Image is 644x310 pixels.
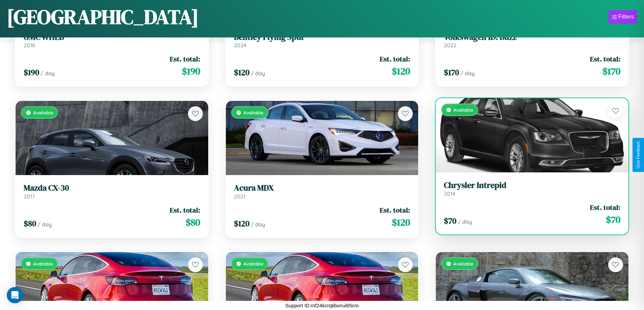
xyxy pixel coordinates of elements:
[170,54,200,64] span: Est. total:
[251,70,265,77] span: / day
[590,202,620,212] span: Est. total:
[392,216,410,229] span: $ 120
[24,67,39,78] span: $ 190
[182,64,200,78] span: $ 190
[170,205,200,215] span: Est. total:
[24,183,200,200] a: Mazda CX-302017
[7,287,23,303] div: Open Intercom Messenger
[234,183,410,193] h3: Acura MDX
[24,183,200,193] h3: Mazda CX-30
[234,42,246,49] span: 2024
[606,213,620,226] span: $ 70
[234,67,249,78] span: $ 120
[609,10,637,24] button: Filters
[7,3,199,31] h1: [GEOGRAPHIC_DATA]
[453,261,473,266] span: Available
[380,205,410,215] span: Est. total:
[33,261,53,266] span: Available
[24,193,35,200] span: 2017
[460,70,475,77] span: / day
[392,64,410,78] span: $ 120
[234,183,410,200] a: Acura MDX2021
[444,180,620,197] a: Chrysler Intrepid2014
[444,42,456,49] span: 2022
[24,218,36,229] span: $ 80
[234,218,249,229] span: $ 120
[234,193,245,200] span: 2021
[618,13,634,20] div: Filters
[444,67,459,78] span: $ 170
[602,64,620,78] span: $ 170
[24,32,200,49] a: GMC WHLB2018
[444,190,455,197] span: 2014
[243,261,263,266] span: Available
[636,141,641,169] div: Give Feedback
[444,32,620,49] a: Volkswagen ID. Buzz2022
[380,54,410,64] span: Est. total:
[444,215,456,226] span: $ 70
[186,216,200,229] span: $ 80
[33,110,53,115] span: Available
[243,110,263,115] span: Available
[41,70,55,77] span: / day
[453,107,473,113] span: Available
[444,180,620,190] h3: Chrysler Intrepid
[38,221,52,228] span: / day
[590,54,620,64] span: Est. total:
[234,32,410,49] a: Bentley Flying Spur2024
[251,221,265,228] span: / day
[458,218,472,225] span: / day
[24,42,35,49] span: 2018
[285,301,359,310] p: Support ID: mf24kcrqtibxnui65cm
